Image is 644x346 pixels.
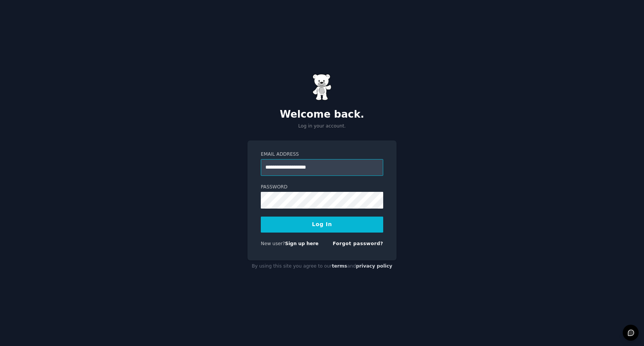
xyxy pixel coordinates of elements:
a: terms [332,263,347,269]
img: Gummy Bear [312,74,332,100]
div: By using this site you agree to our and [247,260,397,273]
label: Email Address [261,151,383,158]
button: Log In [261,217,383,233]
a: Forgot password? [333,241,383,246]
h2: Welcome back. [247,108,397,121]
p: Log in your account. [247,123,397,130]
a: privacy policy [356,263,392,269]
label: Password [261,184,383,191]
a: Sign up here [285,241,319,246]
span: New user? [261,241,285,246]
